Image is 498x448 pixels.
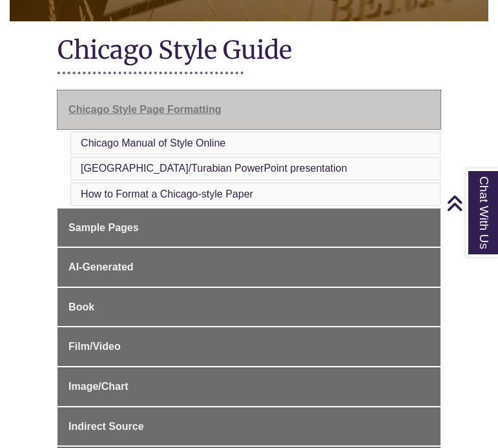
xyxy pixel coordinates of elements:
[57,34,441,68] h1: Chicago Style Guide
[57,327,441,366] a: Film/Video
[81,188,253,199] a: How to Format a Chicago-style Paper
[57,209,441,247] a: Sample Pages
[57,288,441,327] a: Book
[57,367,441,406] a: Image/Chart
[81,163,347,174] a: [GEOGRAPHIC_DATA]/Turabian PowerPoint presentation
[68,381,128,392] span: Image/Chart
[446,194,495,212] a: Back to Top
[81,137,225,148] a: Chicago Manual of Style Online
[68,341,121,352] span: Film/Video
[68,421,143,432] span: Indirect Source
[57,407,441,446] a: Indirect Source
[68,104,221,115] span: Chicago Style Page Formatting
[68,301,94,312] span: Book
[68,222,139,233] span: Sample Pages
[57,248,441,287] a: AI-Generated
[68,261,133,272] span: AI-Generated
[57,90,441,129] a: Chicago Style Page Formatting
